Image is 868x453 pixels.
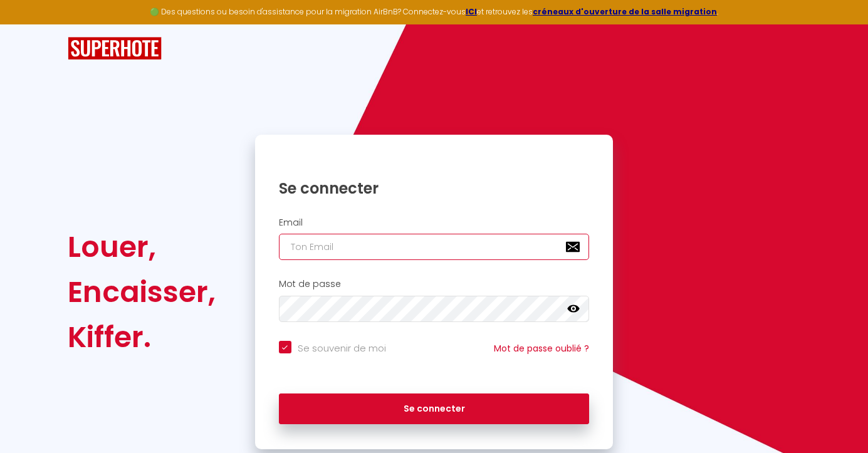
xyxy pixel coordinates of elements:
div: Encaisser, [68,269,216,315]
h1: Se connecter [279,179,590,198]
div: Kiffer. [68,315,216,360]
div: Louer, [68,224,216,269]
button: Se connecter [279,393,590,425]
h2: Mot de passe [279,279,590,289]
a: créneaux d'ouverture de la salle migration [533,6,717,17]
input: Ton Email [279,234,590,260]
a: Mot de passe oublié ? [494,342,589,355]
h2: Email [279,217,590,228]
img: SuperHote logo [68,37,162,60]
a: ICI [466,6,477,17]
